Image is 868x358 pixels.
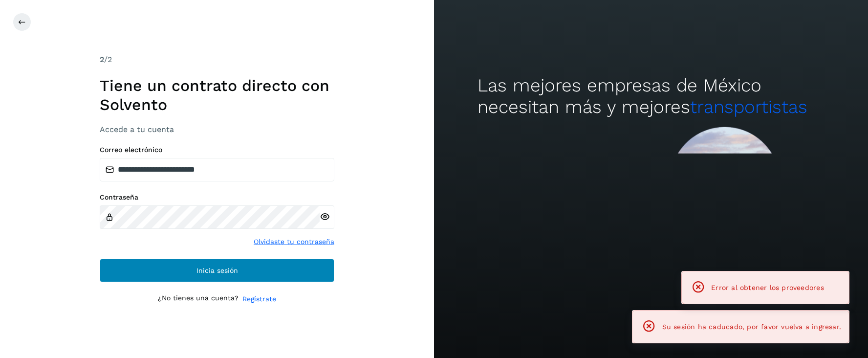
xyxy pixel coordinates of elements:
span: Error al obtener los proveedores [711,284,824,291]
span: 2 [100,55,104,64]
span: transportistas [690,96,807,117]
label: Correo electrónico [100,146,334,154]
h3: Accede a tu cuenta [100,125,334,134]
a: Regístrate [242,294,276,304]
p: ¿No tienes una cuenta? [158,294,239,304]
span: Su sesión ha caducado, por favor vuelva a ingresar. [662,323,841,331]
label: Contraseña [100,193,334,201]
button: Inicia sesión [100,259,334,282]
a: Olvidaste tu contraseña [254,237,334,247]
h2: Las mejores empresas de México necesitan más y mejores [477,75,825,118]
h1: Tiene un contrato directo con Solvento [100,76,334,114]
span: Inicia sesión [196,267,238,274]
div: /2 [100,54,334,66]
